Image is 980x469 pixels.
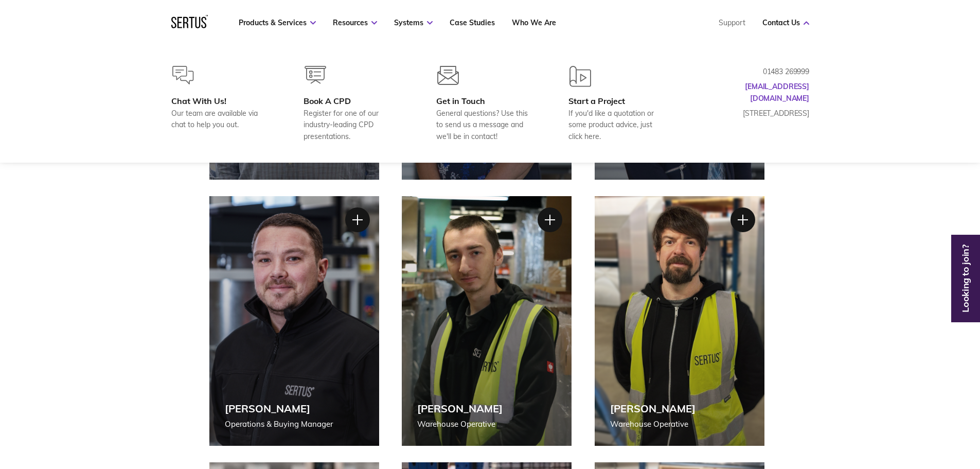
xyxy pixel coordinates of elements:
[171,66,271,142] a: Chat With Us!Our team are available via chat to help you out.
[436,108,536,142] div: General questions? Use this to send us a message and we'll be in contact!
[706,108,809,119] p: [STREET_ADDRESS]
[568,66,668,142] a: Start a ProjectIf you'd like a quotation or some product advice, just click here.
[225,418,333,430] div: Operations & Buying Manager
[239,18,316,27] a: Products & Services
[417,418,503,430] div: Warehouse Operative
[304,96,403,106] div: Book A CPD
[436,96,536,106] div: Get in Touch
[512,18,556,27] a: Who We Are
[610,402,696,415] div: [PERSON_NAME]
[304,108,403,142] div: Register for one of our industry-leading CPD presentations.
[610,418,696,430] div: Warehouse Operative
[450,18,495,27] a: Case Studies
[568,96,668,106] div: Start a Project
[436,66,536,142] a: Get in TouchGeneral questions? Use this to send us a message and we'll be in contact!
[762,18,809,27] a: Contact Us
[333,18,377,27] a: Resources
[568,108,668,142] div: If you'd like a quotation or some product advice, just click here.
[171,96,271,106] div: Chat With Us!
[417,402,503,415] div: [PERSON_NAME]
[954,274,977,283] a: Looking to join?
[394,18,433,27] a: Systems
[719,18,745,27] a: Support
[304,66,403,142] a: Book A CPDRegister for one of our industry-leading CPD presentations.
[706,66,809,77] p: 01483 269999
[745,82,809,102] a: [EMAIL_ADDRESS][DOMAIN_NAME]
[225,402,333,415] div: [PERSON_NAME]
[171,108,271,131] div: Our team are available via chat to help you out.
